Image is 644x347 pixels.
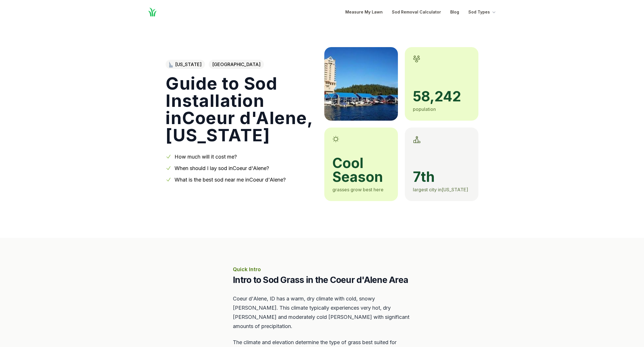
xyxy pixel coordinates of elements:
img: Idaho state outline [169,62,173,68]
span: grasses grow best here [332,187,384,192]
p: Quick Intro [233,265,411,273]
span: cool season [332,156,390,184]
a: How much will it cost me? [175,154,237,160]
a: Blog [450,9,459,16]
span: population [413,106,436,112]
span: 58,242 [413,90,470,103]
button: Sod Types [468,9,497,16]
a: When should I lay sod inCoeur d'Alene? [175,165,269,171]
img: A picture of Coeur d'Alene [324,47,398,121]
span: [GEOGRAPHIC_DATA] [209,60,264,69]
h1: Guide to Sod Installation in Coeur d'Alene , [US_STATE] [166,75,315,144]
a: Measure My Lawn [345,9,383,16]
h2: Intro to Sod Grass in the Coeur d'Alene Area [233,275,411,285]
p: Coeur d'Alene, ID has a warm, dry climate with cold, snowy [PERSON_NAME]. This climate typically ... [233,294,411,331]
a: What is the best sod near me inCoeur d'Alene? [175,177,286,183]
a: Sod Removal Calculator [392,9,441,16]
span: largest city in [US_STATE] [413,187,468,192]
a: [US_STATE] [166,60,205,69]
span: 7th [413,170,470,184]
